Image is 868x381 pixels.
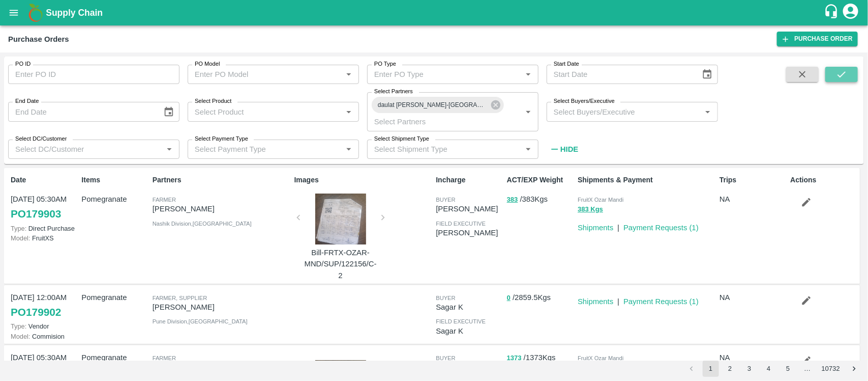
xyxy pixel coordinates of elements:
p: Sagar K [436,325,502,337]
button: 1373 [507,352,522,364]
p: [PERSON_NAME] [153,203,290,214]
a: Supply Chain [46,6,824,20]
span: buyer [436,355,455,361]
a: Purchase Order [777,32,858,46]
p: / 383 Kgs [507,194,574,205]
label: Select Shipment Type [374,135,429,143]
button: Choose date [698,65,717,84]
label: PO Type [374,60,396,68]
p: Pomegranate [81,352,148,363]
input: Select Product [191,105,339,118]
div: | [613,292,619,307]
p: Actions [791,175,857,185]
p: Partners [153,175,290,185]
a: PO179902 [11,303,61,321]
p: Sagar K [436,302,502,313]
button: open drawer [2,1,25,24]
button: Hide [547,141,581,158]
button: Open [342,105,355,119]
div: account of current user [842,2,860,23]
p: [PERSON_NAME] [436,203,502,214]
p: NA [720,194,786,205]
div: daulat [PERSON_NAME]-[GEOGRAPHIC_DATA] , Nashik-9850697487 [372,97,504,113]
span: Model: [11,234,30,242]
button: Go to page 5 [780,361,796,377]
a: Payment Requests (1) [623,224,699,232]
span: daulat [PERSON_NAME]-[GEOGRAPHIC_DATA] , Nashik-9850697487 [372,100,493,111]
input: Select Shipment Type [370,143,505,156]
span: buyer [436,197,455,203]
button: Open [163,143,176,156]
span: Farmer [153,197,176,203]
p: Shipments & Payment [578,175,715,185]
label: Select Product [195,97,231,105]
span: FruitX Ozar Mandi [578,197,623,203]
button: Open [701,105,714,119]
p: Items [81,175,148,185]
p: ACT/EXP Weight [507,175,574,185]
p: [PERSON_NAME] [436,227,502,238]
button: Go to next page [846,361,862,377]
label: End Date [15,97,39,105]
div: | [613,218,619,233]
p: NA [720,292,786,303]
input: Select DC/Customer [11,143,160,156]
label: Select Buyers/Executive [554,97,615,105]
p: Commision [11,332,77,341]
input: Enter PO Model [191,68,339,81]
a: Shipments [578,297,613,306]
label: Select DC/Customer [15,135,67,143]
span: Nashik Division , [GEOGRAPHIC_DATA] [153,221,252,227]
a: Payment Requests (1) [623,297,699,306]
button: Go to page 10732 [819,361,843,377]
span: field executive [436,221,486,227]
p: [DATE] 05:30AM [11,194,77,205]
label: Start Date [554,60,579,68]
p: FruitXS [11,233,77,243]
span: field executive [436,318,486,324]
span: Type: [11,225,26,232]
button: Open [522,143,535,156]
p: / 2859.5 Kgs [507,292,574,304]
label: Select Partners [374,88,413,96]
nav: pagination navigation [682,361,864,377]
button: 383 Kgs [578,204,603,215]
button: Go to page 2 [722,361,738,377]
button: page 1 [703,361,719,377]
p: Direct Purchase [11,224,77,233]
input: Enter PO ID [8,65,179,84]
button: Open [342,68,355,81]
span: Type: [11,322,26,330]
button: Go to page 4 [761,361,777,377]
p: Bill-FRTX-OZAR-MND/SUP/122156/C-2 [303,247,379,281]
input: Select Partners [370,115,505,128]
p: Trips [720,175,786,185]
p: / 1373 Kgs [507,352,574,364]
span: Farmer, Supplier [153,295,207,301]
input: Select Payment Type [191,143,326,156]
b: Supply Chain [46,8,103,18]
span: buyer [436,295,455,301]
input: Enter PO Type [370,68,519,81]
button: Open [522,105,535,119]
button: Open [522,68,535,81]
button: Go to page 3 [741,361,758,377]
span: Pune Division , [GEOGRAPHIC_DATA] [153,318,248,324]
a: Shipments [578,224,613,232]
p: [DATE] 05:30AM [11,352,77,363]
button: Choose date [159,102,178,122]
p: Date [11,175,77,185]
p: NA [720,352,786,363]
p: Images [294,175,432,185]
label: PO Model [195,60,220,68]
input: Select Buyers/Executive [550,105,698,118]
button: 383 [507,194,518,206]
button: 0 [507,292,511,304]
p: Incharge [436,175,502,185]
p: Vendor [11,321,77,331]
div: … [799,364,816,374]
div: Purchase Orders [8,33,69,46]
input: End Date [8,102,155,121]
div: customer-support [824,4,842,22]
span: FruitX Ozar Mandi [578,355,623,361]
